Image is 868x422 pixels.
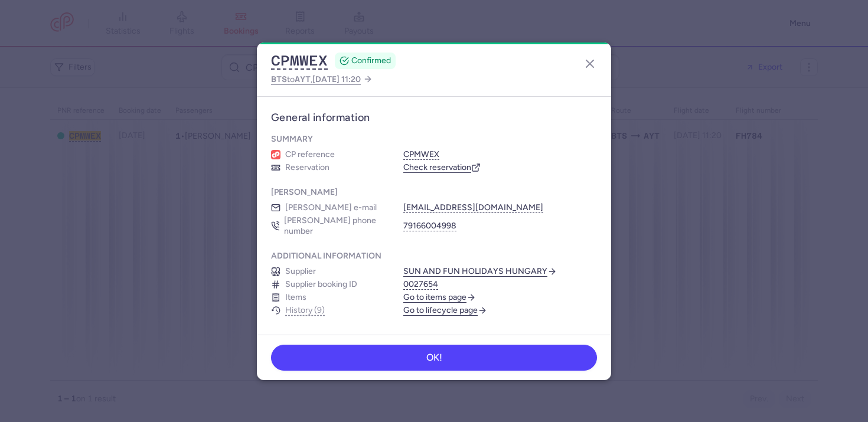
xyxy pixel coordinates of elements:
[285,266,316,277] span: Supplier
[403,149,439,160] button: CPMWEX
[271,150,280,159] figure: 1L airline logo
[271,345,597,371] button: OK!
[284,215,389,237] span: [PERSON_NAME] phone number
[271,72,361,87] span: to ,
[285,279,357,290] span: Supplier booking ID
[403,221,456,231] button: 79166004998
[271,52,328,70] button: CPMWEX
[285,292,306,303] span: Items
[403,279,438,290] button: 0027654
[403,162,481,173] a: Check reservation
[285,306,325,315] button: History (9)
[271,134,313,145] h4: Summary
[403,292,476,303] a: Go to items page
[271,74,287,84] span: BTS
[403,202,543,213] button: [EMAIL_ADDRESS][DOMAIN_NAME]
[285,202,377,213] span: [PERSON_NAME] e-mail
[271,187,338,198] h4: [PERSON_NAME]
[271,111,597,125] h3: General information
[295,74,311,84] span: AYT
[312,74,361,84] span: [DATE] 11:20
[426,352,442,363] span: OK!
[285,149,335,160] span: CP reference
[271,251,381,261] h4: Additional information
[271,72,373,87] a: BTStoAYT,[DATE] 11:20
[285,162,329,173] span: Reservation
[351,55,391,67] span: CONFIRMED
[403,305,487,316] a: Go to lifecycle page
[403,266,557,277] a: SUN AND FUN HOLIDAYS HUNGARY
